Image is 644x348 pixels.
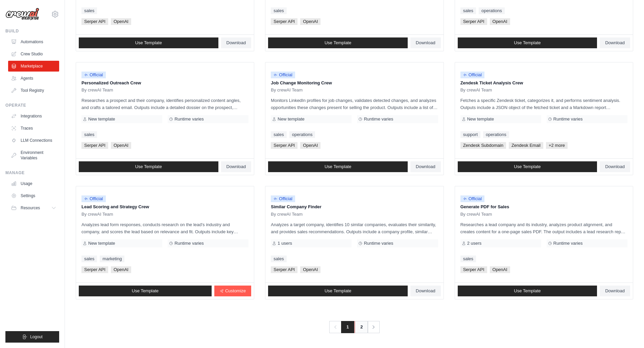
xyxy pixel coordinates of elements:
span: Zendesk Subdomain [460,142,506,149]
a: sales [81,131,97,138]
div: Manage [5,170,59,176]
span: New template [88,116,115,122]
span: OpenAI [300,142,320,149]
span: Official [81,72,106,78]
div: Build [5,28,59,34]
a: Environment Variables [8,147,59,163]
a: Download [221,37,252,48]
span: Download [605,164,625,169]
a: LLM Connections [8,135,59,146]
span: Download [416,40,435,46]
a: Use Template [458,286,597,296]
span: +2 more [546,142,568,149]
p: Personalized Outreach Crew [81,80,248,86]
span: Runtime varies [553,241,583,246]
span: Download [605,288,625,294]
span: Runtime varies [364,241,393,246]
span: Download [226,164,246,169]
span: Runtime varies [364,116,393,122]
span: Use Template [514,288,541,294]
div: Operate [5,103,59,108]
span: New template [88,241,115,246]
span: Runtime varies [174,116,204,122]
p: Fetches a specific Zendesk ticket, categorizes it, and performs sentiment analysis. Outputs inclu... [460,97,627,111]
span: Official [460,72,485,78]
p: Analyzes a target company, identifies 10 similar companies, evaluates their similarity, and provi... [271,221,438,235]
span: Official [271,195,295,202]
a: Download [410,286,441,296]
p: Monitors LinkedIn profiles for job changes, validates detected changes, and analyzes opportunitie... [271,97,438,111]
span: By crewAI Team [81,212,113,217]
p: Job Change Monitoring Crew [271,80,438,86]
span: OpenAI [111,18,131,25]
span: Official [460,195,485,202]
span: By crewAI Team [460,87,492,93]
span: Download [226,40,246,46]
a: Download [410,161,441,172]
span: Logout [30,334,43,340]
span: By crewAI Team [460,212,492,217]
span: New template [467,116,494,122]
span: By crewAI Team [81,87,113,93]
a: Crew Studio [8,49,59,59]
span: Official [271,72,295,78]
span: OpenAI [490,266,510,273]
a: Download [600,286,630,296]
a: Agents [8,73,59,84]
span: Use Template [135,164,162,169]
a: Use Template [268,286,408,296]
a: Download [221,161,252,172]
a: Marketplace [8,61,59,72]
button: Resources [8,203,59,213]
a: sales [81,7,97,14]
span: Runtime varies [174,241,204,246]
p: Similar Company Finder [271,204,438,210]
span: Use Template [325,164,351,169]
span: Download [416,288,435,294]
a: Traces [8,123,59,134]
a: operations [289,131,315,138]
a: sales [271,7,286,14]
span: Serper API [81,266,108,273]
a: Automations [8,36,59,47]
a: Download [410,37,441,48]
a: Use Template [458,161,597,172]
nav: Pagination [329,321,380,333]
iframe: Chat Widget [610,316,644,348]
span: Serper API [271,18,297,25]
a: sales [271,131,286,138]
a: Use Template [79,37,218,48]
a: Download [600,161,630,172]
span: New template [278,116,304,122]
span: Runtime varies [553,116,583,122]
a: Use Template [458,37,597,48]
span: OpenAI [111,142,131,149]
span: Use Template [514,40,541,46]
a: Tool Registry [8,85,59,96]
p: Zendesk Ticket Analysis Crew [460,80,627,86]
a: support [460,131,480,138]
img: Logo [5,8,39,21]
span: Serper API [460,266,487,273]
a: Use Template [268,161,408,172]
span: Download [416,164,435,169]
a: sales [271,256,286,262]
p: Lead Scoring and Strategy Crew [81,204,248,210]
a: Use Template [268,37,408,48]
a: operations [483,131,509,138]
span: Use Template [325,288,351,294]
span: Serper API [81,142,108,149]
span: OpenAI [490,18,510,25]
a: sales [460,7,476,14]
a: sales [81,256,97,262]
span: Serper API [81,18,108,25]
span: Use Template [132,288,159,294]
span: Official [81,195,106,202]
p: Researches a prospect and their company, identifies personalized content angles, and crafts a tai... [81,97,248,111]
p: Generate PDF for Sales [460,204,627,210]
span: Customize [225,288,246,294]
span: OpenAI [300,18,320,25]
a: sales [460,256,476,262]
a: Integrations [8,111,59,122]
